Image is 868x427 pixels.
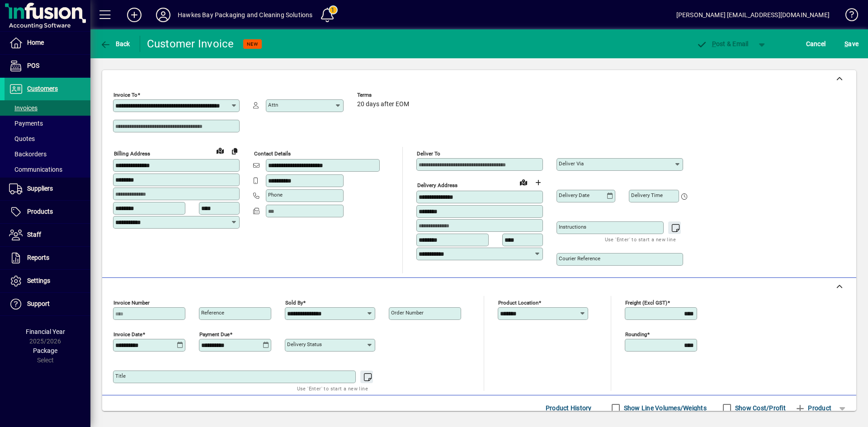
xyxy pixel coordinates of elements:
[199,331,230,338] mat-label: Payment due
[27,231,41,238] span: Staff
[696,40,749,47] span: ost & Email
[27,185,53,192] span: Suppliers
[113,331,142,338] mat-label: Invoice date
[27,208,53,215] span: Products
[27,254,49,261] span: Reports
[531,175,545,190] button: Choose address
[391,310,424,316] mat-label: Order number
[120,7,149,23] button: Add
[98,36,132,52] button: Back
[27,39,44,46] span: Home
[90,36,140,52] app-page-header-button: Back
[5,116,90,131] a: Payments
[357,101,409,108] span: 20 days after EOM
[712,40,716,47] span: P
[542,400,595,416] button: Product History
[27,300,50,307] span: Support
[149,7,178,23] button: Profile
[5,146,90,162] a: Backorders
[839,2,857,31] a: Knowledge Base
[5,131,90,146] a: Quotes
[559,160,584,167] mat-label: Deliver via
[27,85,58,92] span: Customers
[559,192,590,198] mat-label: Delivery date
[297,383,368,394] mat-hint: Use 'Enter' to start a new line
[113,92,137,98] mat-label: Invoice To
[5,32,90,54] a: Home
[268,192,283,198] mat-label: Phone
[5,178,90,200] a: Suppliers
[115,373,126,379] mat-label: Title
[147,37,234,51] div: Customer Invoice
[285,300,303,306] mat-label: Sold by
[5,293,90,315] a: Support
[268,102,278,108] mat-label: Attn
[844,40,848,47] span: S
[622,404,707,413] label: Show Line Volumes/Weights
[516,175,531,189] a: View on map
[27,277,50,284] span: Settings
[5,224,90,246] a: Staff
[5,247,90,269] a: Reports
[842,36,861,52] button: Save
[546,401,592,415] span: Product History
[844,37,859,51] span: ave
[559,224,586,230] mat-label: Instructions
[790,400,836,416] button: Product
[806,37,826,51] span: Cancel
[5,270,90,292] a: Settings
[9,120,43,127] span: Payments
[733,404,786,413] label: Show Cost/Profit
[5,162,90,177] a: Communications
[5,55,90,77] a: POS
[178,8,313,22] div: Hawkes Bay Packaging and Cleaning Solutions
[357,92,411,98] span: Terms
[498,300,538,306] mat-label: Product location
[9,135,35,142] span: Quotes
[26,328,65,335] span: Financial Year
[113,300,150,306] mat-label: Invoice number
[692,36,753,52] button: Post & Email
[9,166,62,173] span: Communications
[605,234,676,244] mat-hint: Use 'Enter' to start a new line
[287,341,322,347] mat-label: Delivery status
[213,143,227,158] a: View on map
[631,192,663,198] mat-label: Delivery time
[559,255,600,262] mat-label: Courier Reference
[5,201,90,223] a: Products
[201,310,224,316] mat-label: Reference
[676,8,830,22] div: [PERSON_NAME] [EMAIL_ADDRESS][DOMAIN_NAME]
[804,36,828,52] button: Cancel
[9,104,38,112] span: Invoices
[625,331,647,338] mat-label: Rounding
[417,150,440,157] mat-label: Deliver To
[27,62,39,69] span: POS
[795,401,831,415] span: Product
[33,347,57,354] span: Package
[9,150,47,158] span: Backorders
[625,300,667,306] mat-label: Freight (excl GST)
[100,40,130,47] span: Back
[247,41,258,47] span: NEW
[227,144,242,158] button: Copy to Delivery address
[5,100,90,116] a: Invoices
